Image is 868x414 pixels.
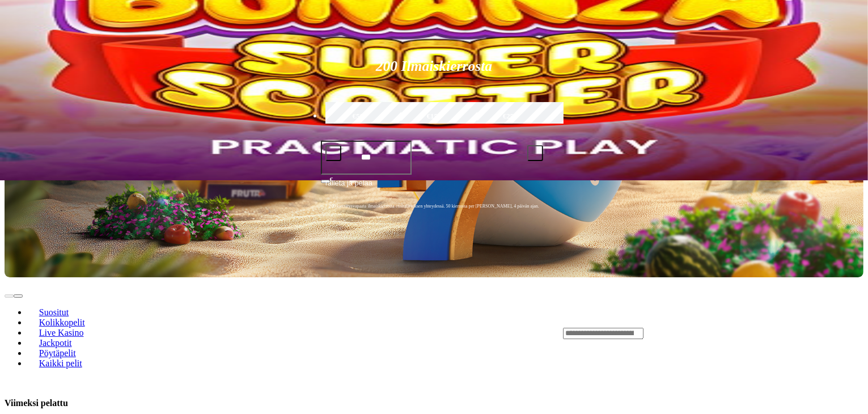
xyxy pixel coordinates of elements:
[446,146,450,157] span: €
[323,100,394,133] label: €50
[35,318,90,327] span: Kolikkopelit
[35,348,81,358] span: Pöytäpelit
[5,277,863,388] header: Lobby
[35,358,87,368] span: Kaikki pelit
[399,100,470,133] label: €150
[14,294,23,298] button: next slide
[324,178,372,198] span: Talleta ja pelaa
[321,177,548,198] button: Talleta ja pelaa
[27,314,96,331] a: Kolikkopelit
[35,328,88,337] span: Live Kasino
[27,324,95,341] a: Live Kasino
[27,304,81,321] a: Suositut
[35,338,77,348] span: Jackpotit
[475,100,546,133] label: €250
[35,307,73,317] span: Suositut
[563,328,643,339] input: Search
[5,294,14,298] button: prev slide
[330,176,333,183] span: €
[27,345,87,362] a: Pöytäpelit
[5,398,68,408] h3: Viimeksi pelattu
[325,145,341,161] button: minus icon
[27,355,94,372] a: Kaikki pelit
[527,145,543,161] button: plus icon
[5,288,540,378] nav: Lobby
[27,335,83,352] a: Jackpotit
